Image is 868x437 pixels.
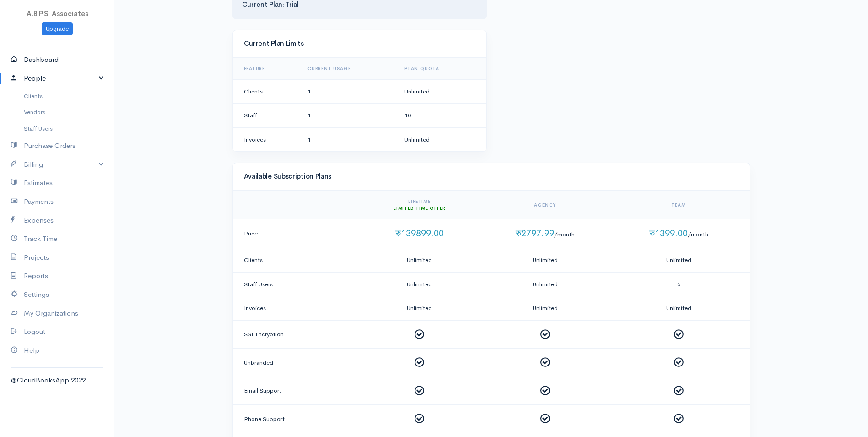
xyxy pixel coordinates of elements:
span: Unlimited [533,256,558,264]
td: Unlimited [397,79,486,104]
h4: Current Plan: Trial [242,1,477,9]
span: Unlimited [666,304,691,312]
td: 1 [300,104,397,128]
td: SSL Encryption [233,320,360,349]
th: Feature [233,58,301,80]
td: Clients [233,79,301,104]
td: Phone Support [233,405,360,433]
span: Unlimited [407,304,432,312]
td: 1 [300,79,397,104]
td: Invoices [233,127,301,151]
th: Current Usage [300,58,397,80]
td: Unbranded [233,349,360,377]
span: 5 [677,280,680,288]
span: Unlimited [407,280,432,288]
h4: Available Subscription Plans [244,173,739,180]
span: Unlimited [533,280,558,288]
td: Unlimited [397,127,486,151]
td: /month [611,219,750,248]
span: Unlimited [407,256,432,264]
td: Staff [233,104,301,128]
th: Agency [479,191,611,219]
a: Upgrade [42,22,73,36]
td: Price [233,219,360,248]
span: रु1399.00 [649,228,688,239]
span: Unlimited [533,304,558,312]
td: 10 [397,104,486,128]
td: Invoices [233,296,360,321]
span: Unlimited [666,256,691,264]
td: /month [479,219,611,248]
th: Lifetime [360,191,479,219]
th: Plan Quota [397,58,486,80]
td: Clients [233,248,360,273]
td: Email Support [233,377,360,405]
div: @CloudBooksApp 2022 [11,375,103,386]
span: A.B.P.S. Associates [27,9,88,18]
span: रु139899.00 [395,228,444,239]
h4: Current Plan Limits [244,40,475,48]
th: Team [611,191,750,219]
span: रु2797.99 [516,228,554,239]
td: Staff Users [233,272,360,296]
span: Limited Time Offer [394,205,445,211]
td: 1 [300,127,397,151]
